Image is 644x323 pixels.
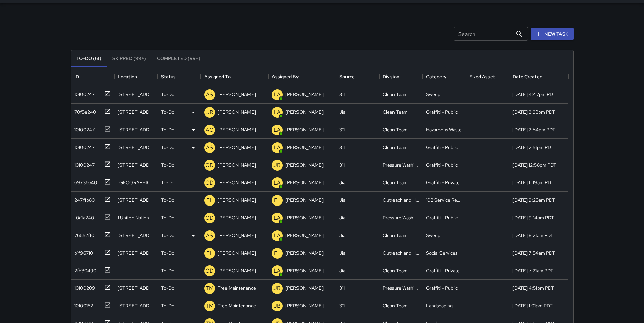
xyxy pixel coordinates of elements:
div: Jia [339,214,345,221]
p: FL [206,196,213,204]
div: 311 [339,161,345,168]
div: 8/21/2025, 9:23am PDT [512,197,555,203]
div: 14 Larkin Street [118,250,154,256]
div: 10100209 [72,282,95,292]
div: 10100247 [72,124,95,133]
p: FL [274,249,281,257]
p: LA [273,214,281,222]
p: [PERSON_NAME] [218,214,256,221]
p: [PERSON_NAME] [285,109,324,115]
div: Jia [339,197,345,203]
p: [PERSON_NAME] [285,126,324,133]
div: Clean Team [383,232,408,239]
p: To-Do [161,302,174,309]
div: 275 Hayes Street [118,91,154,98]
div: Outreach and Hospitality [383,197,419,203]
div: Clean Team [383,109,408,115]
div: 1 South Van Ness Avenue [118,161,154,168]
p: [PERSON_NAME] [218,250,256,256]
div: Landscaping [426,302,453,309]
div: 2-98 Colusa Place [118,126,154,133]
p: To-Do [161,267,174,274]
div: 333 Franklin Street [118,197,154,203]
div: Jia [339,179,345,186]
p: To-Do [161,232,174,239]
div: 70f5e240 [72,106,96,115]
div: 8/21/2025, 3:23pm PDT [512,109,555,115]
div: 8/21/2025, 9:14am PDT [512,214,554,221]
div: 69736640 [72,176,97,186]
p: LA [273,91,281,99]
p: JB [273,161,281,169]
div: Source [339,67,355,86]
p: [PERSON_NAME] [218,197,256,203]
p: AS [206,91,213,99]
div: 311 [339,91,345,98]
div: b1f96710 [72,247,93,256]
div: Clean Team [383,267,408,274]
p: [PERSON_NAME] [285,197,324,203]
p: [PERSON_NAME] [285,302,324,309]
p: LA [273,144,281,152]
p: TM [206,284,214,293]
p: [PERSON_NAME] [285,267,324,274]
p: [PERSON_NAME] [218,179,256,186]
div: Graffiti - Private [426,267,460,274]
p: OD [205,161,214,169]
p: FL [274,196,281,204]
p: [PERSON_NAME] [285,214,324,221]
div: 247ffb80 [72,194,95,203]
div: 8/21/2025, 7:54am PDT [512,250,555,256]
div: Clean Team [383,179,408,186]
div: Source [336,67,379,86]
div: 8/21/2025, 2:51pm PDT [512,144,554,151]
p: To-Do [161,161,174,168]
p: [PERSON_NAME] [285,179,324,186]
p: [PERSON_NAME] [218,161,256,168]
div: 1150 Market Street [118,109,154,115]
p: [PERSON_NAME] [218,109,256,115]
div: Hazardous Waste [426,126,462,133]
div: Assigned By [272,67,299,86]
div: Graffiti - Public [426,285,458,292]
button: New Task [531,28,574,40]
div: 8/21/2025, 4:47pm PDT [512,91,556,98]
div: Category [423,67,466,86]
div: 8/21/2025, 7:21am PDT [512,267,553,274]
div: 4/25/2025, 1:01pm PDT [512,302,553,309]
div: 8/21/2025, 2:54pm PDT [512,126,555,133]
p: AS [206,232,213,240]
div: 10B Service Request [426,197,462,203]
p: [PERSON_NAME] [285,161,324,168]
div: Graffiti - Public [426,214,458,221]
div: Graffiti - Public [426,161,458,168]
div: 8/21/2025, 11:19am PDT [512,179,554,186]
div: Clean Team [383,91,408,98]
div: Jia [339,232,345,239]
p: To-Do [161,285,174,292]
div: 1 United Nations Plz [118,214,154,221]
div: Location [114,67,158,86]
div: Jia [339,250,345,256]
p: [PERSON_NAME] [285,250,324,256]
div: ID [74,67,79,86]
p: OD [205,267,214,275]
p: [PERSON_NAME] [218,91,256,98]
div: 8/21/2025, 12:58pm PDT [512,161,556,168]
div: Pressure Washing [383,214,419,221]
p: To-Do [161,91,174,98]
button: To-Do (61) [71,50,107,67]
div: 76652ff0 [72,229,94,239]
div: 300 Gough Street [118,232,154,239]
p: To-Do [161,179,174,186]
p: Tree Maintenance [218,302,256,309]
p: [PERSON_NAME] [218,126,256,133]
div: Sweep [426,91,440,98]
div: 20 12th Street [118,302,154,309]
div: 66 Grove Street [118,285,154,292]
div: Pressure Washing [383,161,419,168]
div: 10100182 [72,300,93,309]
p: LA [273,126,281,134]
div: Social Services Support [426,250,462,256]
div: ID [71,67,114,86]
